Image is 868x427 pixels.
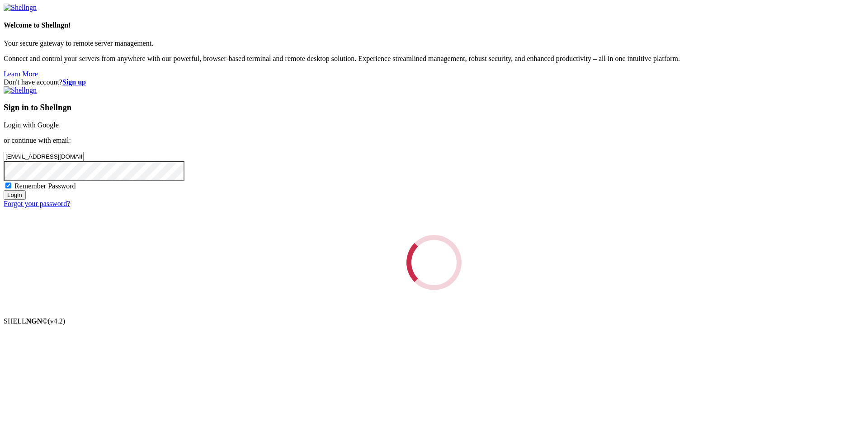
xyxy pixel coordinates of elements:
p: or continue with email: [4,136,864,145]
b: NGN [26,317,42,325]
a: Login with Google [4,121,59,129]
input: Login [4,190,26,200]
p: Your secure gateway to remote server management. [4,39,864,47]
h3: Sign in to Shellngn [4,103,864,113]
img: Shellngn [4,86,37,94]
span: Remember Password [14,182,76,190]
span: SHELL © [4,317,65,325]
h4: Welcome to Shellngn! [4,21,864,29]
input: Remember Password [5,183,11,188]
a: Forgot your password? [4,200,70,207]
a: Learn More [4,70,38,78]
span: 4.2.0 [48,317,66,325]
div: Don't have account? [4,78,864,86]
p: Connect and control your servers from anywhere with our powerful, browser-based terminal and remo... [4,55,864,63]
a: Sign up [62,78,86,86]
input: Email address [4,152,84,161]
img: Shellngn [4,4,37,12]
div: Loading... [402,230,467,295]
